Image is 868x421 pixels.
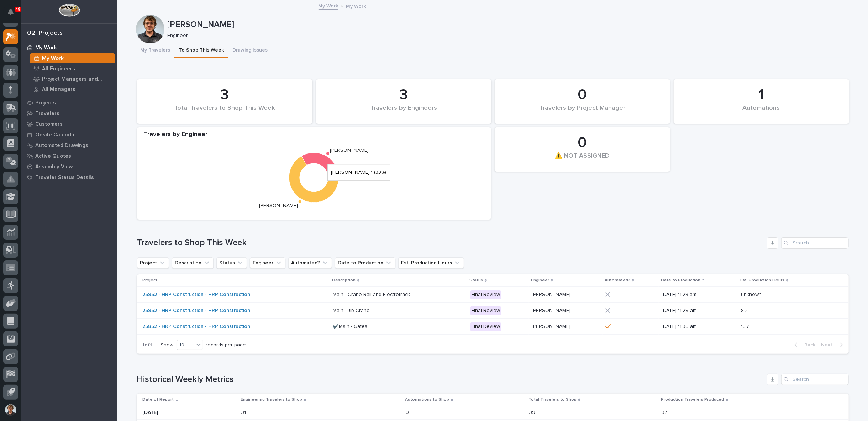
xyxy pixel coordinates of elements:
[333,290,411,298] p: Main - Crane Rail and Electrotrack
[532,322,572,330] p: [PERSON_NAME]
[661,396,724,404] p: Production Travelers Produced
[328,104,479,119] div: Travelers by Engineers
[662,408,669,416] p: 37
[42,55,64,62] p: My Work
[137,238,764,248] h1: Travelers to Shop This Week
[686,86,837,104] div: 1
[137,319,849,335] tr: 25852 - HRP Construction - HRP Construction ✔️Main - Gates✔️Main - Gates Final Review[PERSON_NAME...
[470,290,501,299] div: Final Review
[333,306,371,314] p: Main - Jib Crane
[507,134,658,152] div: 0
[288,257,332,269] button: Automated?
[21,151,117,161] a: Active Quotes
[686,104,837,119] div: Automations
[531,276,549,284] p: Engineer
[137,257,169,269] button: Project
[21,161,117,172] a: Assembly View
[469,276,483,284] p: Status
[507,152,658,167] div: ⚠️ NOT ASSIGNED
[136,43,174,58] button: My Travelers
[529,408,537,416] p: 39
[21,129,117,140] a: Onsite Calendar
[167,20,847,30] p: [PERSON_NAME]
[741,322,751,330] p: 15.7
[819,342,849,348] button: Next
[27,53,117,63] a: My Work
[143,308,251,314] a: 25852 - HRP Construction - HRP Construction
[42,86,75,93] p: All Managers
[137,131,491,142] div: Travelers by Engineer
[821,342,837,348] span: Next
[137,336,158,354] p: 1 of 1
[143,396,174,404] p: Date of Report
[328,86,479,104] div: 3
[27,64,117,74] a: All Engineers
[333,322,369,330] p: ✔️Main - Gates
[605,276,630,284] p: Automated?
[149,104,300,119] div: Total Travelers to Shop This Week
[741,290,763,298] p: unknown
[143,410,236,416] p: [DATE]
[27,29,63,37] div: 02. Projects
[35,121,63,128] p: Customers
[398,257,464,269] button: Est. Production Hours
[740,276,784,284] p: Est. Production Hours
[42,76,112,82] p: Project Managers and Engineers
[35,132,77,138] p: Onsite Calendar
[532,306,572,314] p: [PERSON_NAME]
[741,306,749,314] p: 8.2
[3,403,18,417] button: users-avatar
[143,324,251,330] a: 25852 - HRP Construction - HRP Construction
[35,100,56,106] p: Projects
[532,290,572,298] p: [PERSON_NAME]
[35,153,71,160] p: Active Quotes
[167,33,844,39] p: Engineer
[800,342,816,348] span: Back
[781,237,849,249] div: Search
[137,287,849,303] tr: 25852 - HRP Construction - HRP Construction Main - Crane Rail and ElectrotrackMain - Crane Rail a...
[16,7,20,12] p: 49
[3,4,18,19] button: Notifications
[661,276,700,284] p: Date to Production
[174,43,228,58] button: To Shop This Week
[35,174,94,181] p: Traveler Status Details
[35,110,59,117] p: Travelers
[406,408,410,416] p: 9
[250,257,285,269] button: Engineer
[35,45,57,51] p: My Work
[319,1,338,10] a: My Work
[330,148,369,153] text: [PERSON_NAME]
[21,140,117,151] a: Automated Drawings
[781,374,849,385] input: Search
[9,9,18,20] div: Notifications49
[42,66,75,72] p: All Engineers
[21,42,117,53] a: My Work
[27,84,117,94] a: All Managers
[259,203,298,208] text: [PERSON_NAME]
[335,257,395,269] button: Date to Production
[216,257,247,269] button: Status
[346,2,366,10] p: My Work
[172,257,214,269] button: Description
[143,276,158,284] p: Project
[177,341,194,349] div: 10
[21,119,117,129] a: Customers
[21,108,117,119] a: Travelers
[470,306,501,315] div: Final Review
[35,142,88,149] p: Automated Drawings
[35,164,73,170] p: Assembly View
[662,324,735,330] p: [DATE] 11:30 am
[161,342,174,348] p: Show
[143,292,251,298] a: 25852 - HRP Construction - HRP Construction
[662,308,735,314] p: [DATE] 11:29 am
[21,97,117,108] a: Projects
[149,86,300,104] div: 3
[137,406,849,419] tr: [DATE]3131 99 3939 3737
[241,408,247,416] p: 31
[241,396,302,404] p: Engineering Travelers to Shop
[662,292,735,298] p: [DATE] 11:28 am
[405,396,449,404] p: Automations to Shop
[528,396,577,404] p: Total Travelers to Shop
[789,342,819,348] button: Back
